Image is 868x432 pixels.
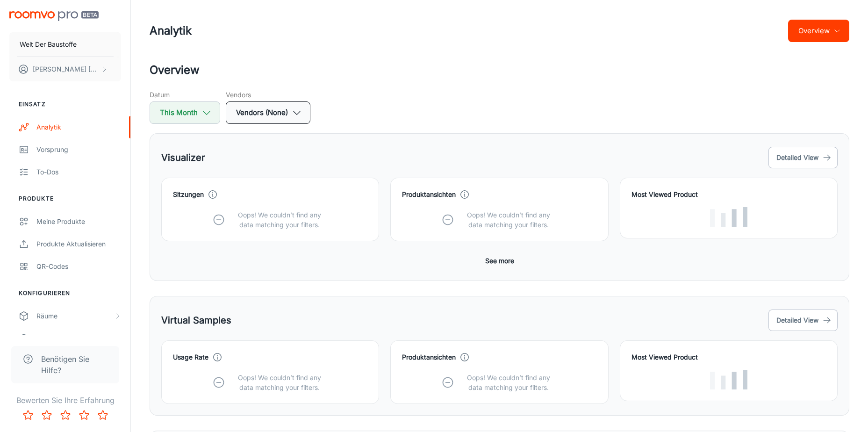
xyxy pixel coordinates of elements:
div: To-dos [36,167,121,177]
h4: Usage Rate [173,352,208,362]
p: Oops! We couldn’t find any data matching your filters. [460,210,557,230]
h4: Most Viewed Product [631,352,826,362]
button: Overview [788,20,849,42]
h4: Sitzungen [173,189,204,200]
button: Rate 4 star [75,406,93,425]
h1: Analytik [150,22,192,39]
h5: Visualizer [161,151,205,165]
button: Rate 3 star [56,406,75,425]
h5: Datum [150,90,220,100]
h4: Produktansichten [402,352,456,362]
button: Welt Der Baustoffe [9,32,121,57]
img: Loading [710,370,747,389]
button: Vendors (None) [226,101,310,124]
p: Oops! We couldn’t find any data matching your filters. [231,210,328,230]
h5: Virtual Samples [161,313,231,327]
button: See more [481,252,518,269]
div: QR-Codes [36,261,121,272]
div: Meine Produkte [36,216,121,227]
h5: Vendors [226,90,310,100]
p: Bewerten Sie Ihre Erfahrung [7,395,123,406]
button: Detailed View [768,147,838,168]
button: [PERSON_NAME] [PERSON_NAME] [9,57,121,81]
p: Oops! We couldn’t find any data matching your filters. [231,373,328,392]
button: This Month [150,101,220,124]
div: Marken [36,333,121,344]
p: Welt Der Baustoffe [20,39,77,50]
div: Produkte aktualisieren [36,239,121,249]
img: Roomvo PRO Beta [9,11,99,21]
div: Räume [36,311,114,321]
div: Vorsprung [36,144,121,155]
button: Rate 5 star [93,406,112,425]
p: Oops! We couldn’t find any data matching your filters. [460,373,557,392]
h2: Overview [150,62,849,79]
img: Loading [710,207,747,227]
button: Detailed View [768,310,838,331]
div: Analytik [36,122,121,132]
h4: Most Viewed Product [631,189,826,200]
span: Benötigen Sie Hilfe? [41,353,108,376]
h4: Produktansichten [402,189,456,200]
p: [PERSON_NAME] [PERSON_NAME] [33,64,99,74]
button: Rate 1 star [19,406,37,425]
button: Rate 2 star [37,406,56,425]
